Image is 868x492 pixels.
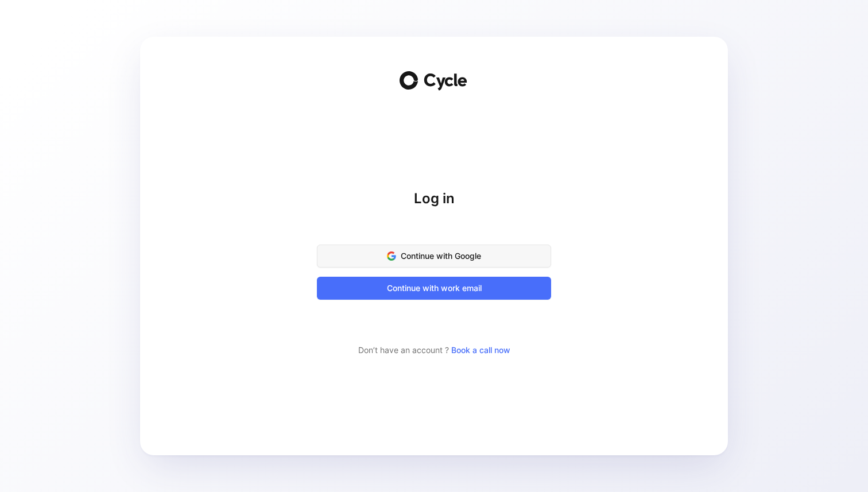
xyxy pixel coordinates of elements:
span: Continue with work email [331,281,537,295]
button: Continue with work email [317,277,551,300]
span: Continue with Google [331,249,537,263]
div: Don’t have an account ? [317,343,551,357]
h1: Log in [317,189,551,208]
a: Book a call now [451,345,510,355]
button: Continue with Google [317,245,551,268]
